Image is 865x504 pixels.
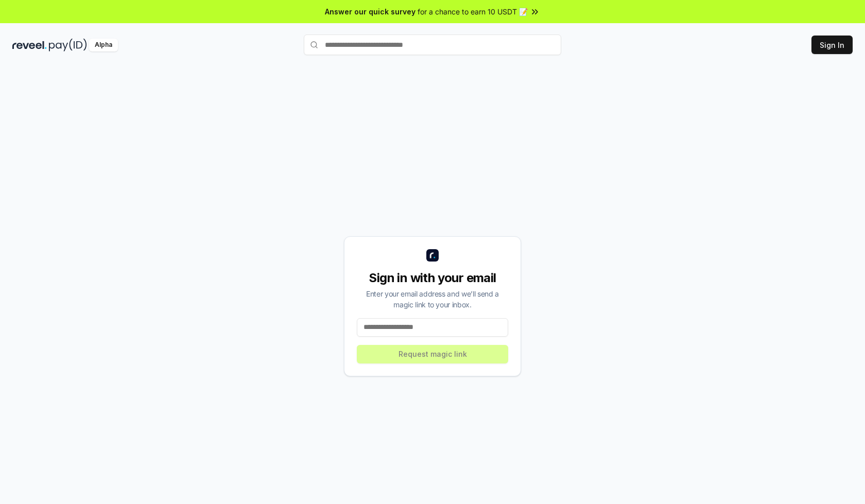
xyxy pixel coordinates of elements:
[12,39,47,51] img: reveel_dark
[325,6,416,17] span: Answer our quick survey
[357,270,508,286] div: Sign in with your email
[49,39,87,51] img: pay_id
[811,36,853,54] button: Sign In
[89,39,118,51] div: Alpha
[357,288,508,310] div: Enter your email address and we’ll send a magic link to your inbox.
[418,6,528,17] span: for a chance to earn 10 USDT 📝
[426,249,439,262] img: logo_small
